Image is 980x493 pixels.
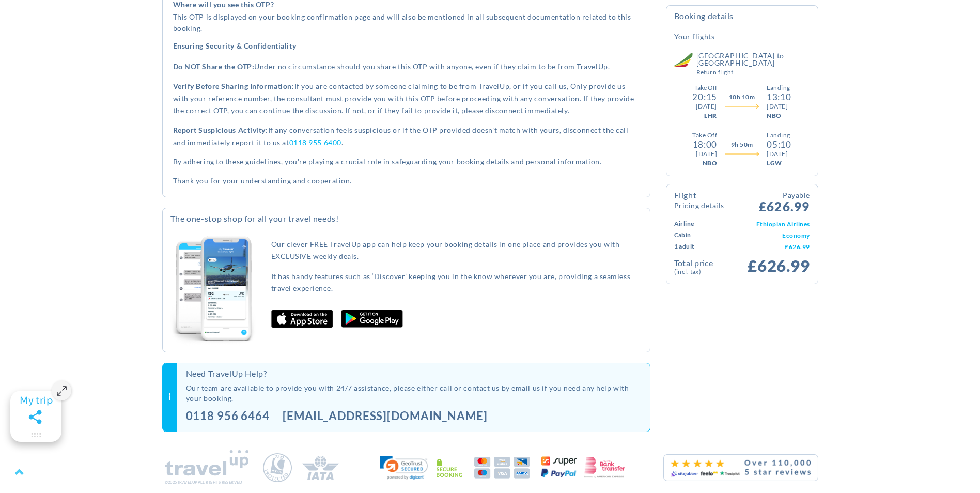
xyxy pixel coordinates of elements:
div: Take Off [692,131,717,140]
p: All rights reserved [198,480,243,485]
div: Landing [767,131,791,140]
p: Our clever FREE TravelUp app can help keep your booking details in one place and provides you wit... [271,238,642,263]
img: GeoTrust [380,456,428,480]
td: 1 Adult [674,241,712,252]
p: By adhering to these guidelines, you're playing a crucial role in safeguarding your booking detai... [173,156,640,167]
a: 0118 956 6464 [186,409,270,423]
img: ATOL [263,453,292,482]
small: Payable [759,190,810,201]
p: ©2025 [165,480,198,485]
h4: Booking Details [674,11,810,29]
div: Under no circumstance should you share this OTP with anyone, even if they claim to be from TravelUp. [173,60,640,72]
a: 0118 955 6400 [289,138,341,147]
a: [EMAIL_ADDRESS][DOMAIN_NAME] [283,409,488,423]
div: 13:10 [767,93,791,102]
td: Airline [674,218,712,229]
td: Total Price [674,257,742,276]
td: Cabin [674,229,712,241]
h5: Where will you see this OTP? [173,1,640,9]
div: If any conversation feels suspicious or if the OTP provided doesn't match with yours, disconnect ... [173,124,640,148]
div: NBO [703,159,717,168]
small: Return Flight [696,69,810,75]
span: 10h 10m [729,93,755,102]
div: [DATE] [696,149,717,159]
strong: Report Suspicious Activity: [173,126,268,134]
strong: Do NOT Share the OTP: [173,62,255,71]
strong: Verify Before Sharing Information: [173,82,294,90]
span: £626.99 [759,190,810,213]
p: This OTP is displayed on your booking confirmation page and will also be mentioned in all subsequ... [173,11,640,34]
td: Economy [712,229,810,241]
h2: The one-stop shop for all your travel needs! [170,213,642,224]
gamitee-floater-minimize-handle: Maximize [10,391,61,442]
h5: Ensuring Security & Confidentiality [173,42,640,50]
div: 18:00 [693,140,717,149]
div: [DATE] [767,149,791,159]
p: Our team are available to provide you with 24/7 assistance, please either call or contact us by e... [186,383,642,404]
small: Pricing Details [674,202,724,209]
img: Ethiopian Airlines [673,52,693,68]
span: 9h 50m [731,140,753,149]
div: Take Off [694,83,717,93]
p: Thank you for your understanding and cooperation. [173,175,640,187]
div: Landing [767,83,791,93]
h5: [GEOGRAPHIC_DATA] to [GEOGRAPHIC_DATA] [696,52,810,75]
p: It has handy features such as ‘Discover’ keeping you in the know wherever you are, providing a se... [271,270,642,295]
h2: Need TravelUp Help? [186,368,642,379]
h4: Flight [674,191,724,209]
div: 20:15 [692,93,717,102]
div: If you are contacted by someone claiming to be from TravelUp, or if you call us, Only provide us ... [173,80,640,116]
span: £626.99 [748,256,810,275]
div: NBO [767,111,791,120]
img: full review [663,454,818,481]
td: £626.99 [712,241,810,252]
small: (Incl. Tax) [674,267,742,276]
div: [DATE] [767,102,791,111]
a: Travelup [177,480,198,485]
td: Ethiopian Airlines [712,218,810,229]
img: mobile app Googleplay Store [341,310,403,328]
div: LGW [767,159,791,168]
div: LHR [704,111,717,120]
h5: Your Flights [674,32,715,42]
img: mobile app Apple Store [271,310,333,328]
img: standalone_left_reskin.png [170,233,256,347]
img: Iata [302,456,339,480]
div: [DATE] [696,102,717,111]
div: 05:10 [767,140,791,149]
